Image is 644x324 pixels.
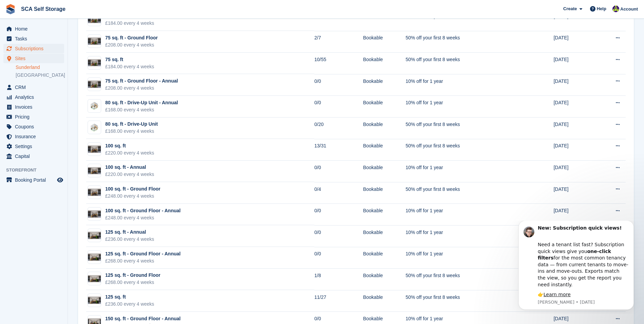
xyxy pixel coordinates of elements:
[406,31,522,53] td: 50% off your first 8 weeks
[105,214,181,221] div: £248.00 every 4 weeks
[105,315,181,322] div: 150 sq. ft - Ground Floor - Annual
[363,290,405,312] td: Bookable
[30,78,121,85] p: Message from Steven, sent 1d ago
[3,24,64,34] a: menu
[105,56,154,63] div: 75 sq. ft
[406,225,522,247] td: 10% off for 1 year
[88,296,101,304] img: 125%20SQ.FT.jpg
[314,182,363,204] td: 0/4
[314,247,363,269] td: 0/0
[15,175,56,185] span: Booking Portal
[15,92,56,102] span: Analytics
[105,257,181,265] div: £268.00 every 4 weeks
[554,74,595,96] td: [DATE]
[15,112,56,122] span: Pricing
[15,132,56,141] span: Insurance
[314,96,363,118] td: 0/0
[105,301,154,308] div: £236.00 every 4 weeks
[406,139,522,161] td: 50% off your first 8 weeks
[105,272,161,279] div: 125 sq. ft - Ground Floor
[88,145,101,153] img: 100%20SQ.FT-2.jpg
[363,53,405,74] td: Bookable
[105,207,181,214] div: 100 sq. ft - Ground Floor - Annual
[554,204,595,226] td: [DATE]
[15,6,26,17] img: Profile image for Steven
[88,275,101,283] img: 125%20SQ.FT.jpg
[88,253,101,261] img: 125%20SQ.FT.jpg
[30,4,113,10] b: New: Subscription quick views!
[88,123,101,132] img: SCA-80sqft.jpg
[406,247,522,269] td: 10% off for 1 year
[88,210,101,218] img: 100%20SQ.FT-2.jpg
[3,83,64,92] a: menu
[3,132,64,141] a: menu
[406,161,522,182] td: 10% off for 1 year
[105,171,154,178] div: £220.00 every 4 weeks
[105,185,161,193] div: 100 sq. ft - Ground Floor
[105,149,154,157] div: £220.00 every 4 weeks
[88,37,101,45] img: 75%20SQ.FT.jpg
[3,102,64,112] a: menu
[105,34,158,41] div: 75 sq. ft - Ground Floor
[105,293,154,301] div: 125 sq. ft
[406,204,522,226] td: 10% off for 1 year
[30,71,121,77] div: 👉
[105,128,158,135] div: £168.00 every 4 weeks
[314,139,363,161] td: 13/31
[88,16,101,23] img: 75%20SQ.FT.jpg
[15,151,56,161] span: Capital
[88,101,101,110] img: SCA-80sqft.jpg
[406,290,522,312] td: 50% off your first 8 weeks
[105,250,181,257] div: 125 sq. ft - Ground Floor - Annual
[3,54,64,63] a: menu
[406,96,522,118] td: 10% off for 1 year
[88,232,101,239] img: 125%20SQ.FT.jpg
[406,118,522,139] td: 50% off your first 8 weeks
[363,74,405,96] td: Bookable
[105,106,178,113] div: £168.00 every 4 weeks
[554,161,595,182] td: [DATE]
[406,10,522,31] td: 10% off for 1 year
[314,74,363,96] td: 0/0
[105,279,161,286] div: £268.00 every 4 weeks
[105,236,154,243] div: £236.00 every 4 weeks
[314,225,363,247] td: 0/0
[15,142,56,151] span: Settings
[314,31,363,53] td: 2/7
[3,151,64,161] a: menu
[554,96,595,118] td: [DATE]
[508,221,644,314] iframe: Intercom notifications message
[554,139,595,161] td: [DATE]
[314,10,363,31] td: 0/0
[105,121,158,128] div: 80 sq. ft - Drive-Up Unit
[105,41,158,49] div: £208.00 every 4 weeks
[554,182,595,204] td: [DATE]
[406,182,522,204] td: 50% off your first 8 weeks
[105,164,154,171] div: 100 sq. ft - Annual
[363,96,405,118] td: Bookable
[563,5,577,12] span: Create
[35,71,62,76] a: Learn more
[363,118,405,139] td: Bookable
[554,118,595,139] td: [DATE]
[314,204,363,226] td: 0/0
[363,247,405,269] td: Bookable
[314,269,363,290] td: 1/8
[105,193,161,200] div: £248.00 every 4 weeks
[105,20,154,27] div: £184.00 every 4 weeks
[105,77,178,85] div: 75 sq. ft - Ground Floor - Annual
[16,64,64,71] a: Sunderland
[3,175,64,185] a: menu
[15,24,56,34] span: Home
[363,182,405,204] td: Bookable
[314,290,363,312] td: 11/27
[406,269,522,290] td: 50% off your first 8 weeks
[363,225,405,247] td: Bookable
[105,229,154,236] div: 125 sq. ft - Annual
[314,118,363,139] td: 0/20
[363,10,405,31] td: Bookable
[56,176,64,184] a: Preview store
[105,63,154,70] div: £184.00 every 4 weeks
[620,6,638,13] span: Account
[363,161,405,182] td: Bookable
